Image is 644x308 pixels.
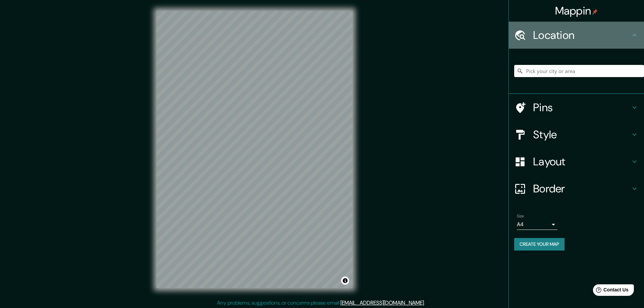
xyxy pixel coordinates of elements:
h4: Location [533,28,630,42]
div: . [426,299,427,307]
div: Border [509,175,644,202]
div: Pins [509,94,644,121]
div: Style [509,121,644,148]
img: pin-icon.png [592,9,598,15]
canvas: Map [157,11,353,288]
h4: Pins [533,101,630,114]
h4: Border [533,182,630,195]
h4: Mappin [555,4,598,18]
p: Any problems, suggestions, or concerns please email . [217,299,425,307]
div: . [425,299,426,307]
a: [EMAIL_ADDRESS][DOMAIN_NAME] [340,299,424,306]
iframe: Help widget launcher [584,282,637,301]
h4: Layout [533,155,630,168]
button: Create your map [514,238,565,251]
label: Size [517,213,524,219]
div: Layout [509,148,644,175]
div: Location [509,22,644,49]
input: Pick your city or area [514,65,644,77]
h4: Style [533,128,630,141]
button: Toggle attribution [341,277,349,285]
div: A4 [517,219,557,230]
